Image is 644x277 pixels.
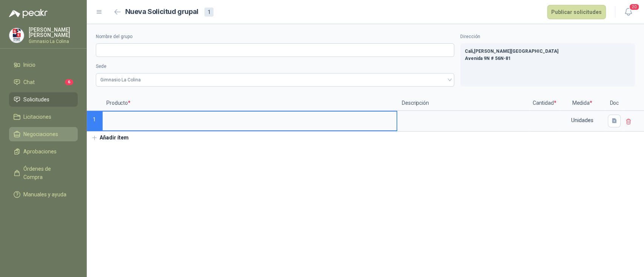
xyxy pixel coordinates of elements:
span: 6 [65,79,73,85]
span: Inicio [23,61,35,69]
a: Manuales y ayuda [9,187,78,202]
p: Cali , [PERSON_NAME][GEOGRAPHIC_DATA] [465,48,630,55]
a: Órdenes de Compra [9,162,78,184]
p: Producto [102,96,397,111]
span: Negociaciones [23,130,58,138]
a: Negociaciones [9,127,78,141]
a: Aprobaciones [9,144,78,159]
p: Cantidad [529,96,559,111]
p: [PERSON_NAME] [PERSON_NAME] [29,27,78,38]
div: Unidades [560,112,604,129]
div: 1 [204,8,214,17]
span: Licitaciones [23,113,51,121]
h2: Nueva Solicitud grupal [125,6,198,17]
span: Chat [23,78,35,86]
p: Medida [559,96,605,111]
p: Descripción [397,96,529,111]
span: Órdenes de Compra [23,165,71,181]
a: Licitaciones [9,110,78,124]
img: Logo peakr [9,9,48,18]
span: Gimnasio La Colina [100,74,450,86]
span: Solicitudes [23,95,49,104]
p: Doc [605,96,624,111]
a: Solicitudes [9,92,78,107]
label: Dirección [460,33,635,40]
label: Sede [96,63,454,70]
a: Inicio [9,58,78,72]
p: Avenida 9N # 56N-81 [465,55,630,62]
p: 1 [87,111,102,132]
span: Manuales y ayuda [23,190,66,199]
label: Nombre del grupo [96,33,454,40]
img: Company Logo [9,28,24,43]
p: Gimnasio La Colina [29,39,78,44]
button: 20 [621,5,635,19]
span: Aprobaciones [23,147,57,156]
button: Añadir ítem [87,132,133,144]
span: 20 [629,3,639,11]
button: Publicar solicitudes [547,5,606,19]
a: Chat6 [9,75,78,89]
